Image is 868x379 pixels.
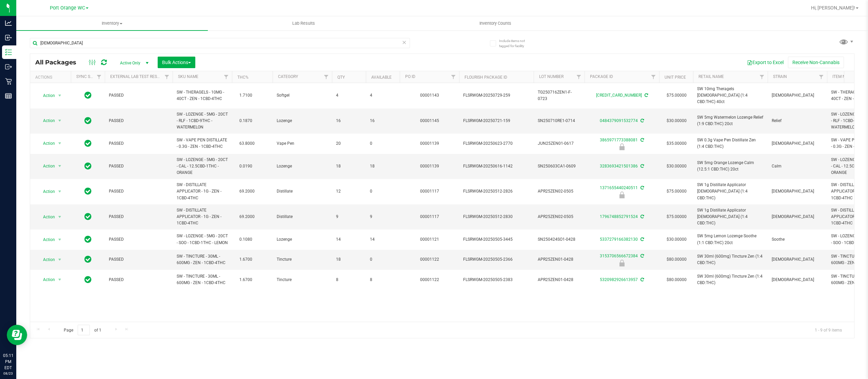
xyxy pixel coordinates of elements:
input: Search Package ID, Item Name, SKU, Lot or Part Number... [30,38,410,48]
span: Tincture [277,256,328,263]
a: Filter [573,71,585,83]
span: Action [37,187,55,196]
span: FLSRWGM-20250505-3445 [463,236,530,243]
div: Newly Received [584,260,660,266]
span: SW - LOZENGE - 5MG - 20CT - CAL - 12.5CBD-1THC - ORANGE [177,157,228,176]
span: Bulk Actions [162,60,191,65]
span: Hi, [PERSON_NAME]! [811,5,855,11]
span: PASSED [109,214,169,220]
a: 0484379091532774 [600,118,638,123]
a: Qty [337,75,345,80]
span: 14 [370,236,396,243]
a: Filter [321,71,332,83]
span: JUN25ZEN01-0617 [538,140,580,147]
span: Action [37,91,55,100]
span: SW 5mg Watermelon Lozenge Relief (1:9 CBD:THC) 20ct [697,114,764,127]
span: select [56,187,64,196]
span: FLSRWGM-20250512-2830 [463,214,530,220]
inline-svg: Reports [5,93,12,99]
button: Bulk Actions [158,57,195,68]
a: 00001139 [420,164,439,168]
span: 4 [336,92,362,99]
span: Sync from Compliance System [639,277,644,282]
a: 1796748852791524 [600,214,638,219]
span: In Sync [84,91,92,100]
span: Inventory [16,20,208,26]
span: Sync from Compliance System [639,254,644,258]
iframe: Resource center [7,325,27,345]
span: Action [37,116,55,125]
span: SW - TINCTURE - 30ML - 600MG - ZEN - 1CBD-4THC [177,273,228,286]
span: 9 [370,214,396,220]
span: Action [37,235,55,244]
span: SW - DISTILLATE APPLICATOR - 1G - ZEN - 1CBD-4THC [177,182,228,201]
span: 0.1870 [236,116,256,126]
span: $80.00000 [663,255,690,264]
span: Calm [772,163,823,169]
span: Distillate [277,214,328,220]
span: APR25ZEN02-0505 [538,214,580,220]
span: 8 [370,277,396,283]
span: 16 [370,118,396,124]
span: [DEMOGRAPHIC_DATA] [772,277,823,283]
span: Sync from Compliance System [639,138,644,142]
span: Action [37,212,55,222]
span: In Sync [84,161,92,171]
span: FLSRWGM-20250721-159 [463,118,530,124]
p: 05:11 PM EDT [3,353,13,371]
span: PASSED [109,140,169,147]
span: SW - VAPE PEN DISTILLATE - 0.3G - ZEN - 1CBD-4THC [177,137,228,150]
span: 12 [336,188,362,195]
a: Filter [756,71,768,83]
a: SKU Name [178,74,198,79]
a: Filter [648,71,659,83]
span: [DEMOGRAPHIC_DATA] [772,214,823,220]
a: 3865971773388081 [600,138,638,142]
span: SW - LOZENGE - 5MG - 20CT - RLF - 1CBD-9THC - WATERMELON [177,111,228,131]
span: 69.2000 [236,186,258,196]
span: APR25ZEN02-0505 [538,188,580,195]
span: Sync from Compliance System [639,118,644,123]
span: select [56,161,64,171]
span: Clear [402,38,407,47]
a: 1371655440240511 [600,185,638,190]
span: Sync from Compliance System [639,164,644,168]
a: 00001117 [420,189,439,194]
input: 1 [78,325,90,335]
span: In Sync [84,235,92,244]
span: Lozenge [277,236,328,243]
a: Item Name [832,74,854,79]
span: Action [37,139,55,148]
div: Actions [35,75,68,80]
a: Strain [773,74,787,79]
span: 0.0190 [236,161,256,171]
span: Port Orange WC [50,5,85,11]
span: 1.6700 [236,275,256,285]
span: PASSED [109,277,169,283]
span: select [56,139,64,148]
button: Export to Excel [743,57,788,68]
span: All Packages [35,59,83,66]
span: SW 1g Distillate Applicator [DEMOGRAPHIC_DATA] (1:4 CBD:THC) [697,182,764,201]
span: 63.8000 [236,139,258,148]
span: PASSED [109,256,169,263]
a: Sync Status [76,74,102,79]
span: SW - LOZENGE - 5MG - 20CT - SOO - 1CBD-1THC - LEMON [177,233,228,246]
span: [DEMOGRAPHIC_DATA] [772,188,823,195]
span: 8 [336,277,362,283]
span: SW 5mg Orange Lozenge Calm (12.5:1 CBD:THC) 20ct [697,160,764,173]
span: FLSRWGM-20250505-2383 [463,277,530,283]
span: 0 [370,140,396,147]
a: Category [278,74,298,79]
inline-svg: Analytics [5,20,12,26]
a: 00001117 [420,214,439,219]
span: SW - TINCTURE - 30ML - 600MG - ZEN - 1CBD-4THC [177,253,228,266]
span: 18 [336,256,362,263]
div: Newly Received [584,143,660,150]
a: Retail Name [698,74,724,79]
span: [DEMOGRAPHIC_DATA] [772,256,823,263]
span: $35.00000 [663,139,690,148]
span: SN250603CA1-0609 [538,163,580,169]
span: FLSRWGM-20250729-259 [463,92,530,99]
span: SW 30ml (600mg) Tincture Zen (1:4 CBD:THC) [697,273,764,286]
